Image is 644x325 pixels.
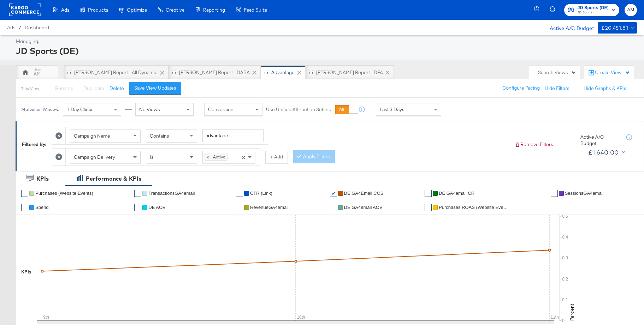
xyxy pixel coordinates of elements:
[74,69,158,76] div: [PERSON_NAME] Report - All Dynamic
[439,205,509,210] span: Purchases ROAS (Website Events)
[203,7,225,13] span: Reporting
[134,85,176,91] div: Save View Updates
[250,191,272,196] span: CTR (Link)
[150,133,169,139] span: Contains
[34,71,41,77] div: AM
[110,85,124,92] button: Delete
[202,129,264,142] input: Enter a search term
[172,70,176,74] div: Drag to reorder tab
[569,304,575,321] text: Percent
[16,38,635,45] div: Managing:
[22,141,47,148] div: Filtered By:
[565,191,604,196] span: SessionsGA4email
[578,10,609,16] span: JD Sports
[266,106,332,113] label: Use Unified Attribution Setting:
[344,205,383,210] span: DE GA4email AOV
[380,106,404,113] span: Last 3 Days
[250,205,289,210] span: RevenueGA4email
[148,191,195,196] span: TransactionsGA4email
[61,7,69,13] span: Ads
[129,82,181,95] button: Save View Updates
[601,24,628,32] div: £20,451.81
[86,175,141,183] div: Performance & KPIs
[83,85,104,91] span: Duplicate
[316,69,383,76] div: [PERSON_NAME] Report - DPA
[67,70,71,74] div: Drag to reorder tab
[21,107,59,112] div: Attribution Window:
[236,190,243,197] a: ✔
[35,205,49,210] span: Spend
[542,22,594,33] div: Active A/C Budget
[179,69,250,76] div: [PERSON_NAME] Report - DABA
[264,70,268,74] div: Drag to reorder tab
[585,147,627,158] button: £1,640.00
[344,191,384,196] span: DE GA4Email COS
[88,7,108,13] span: Products
[205,153,211,160] span: ×
[598,22,637,34] button: £20,451.81
[330,204,337,211] a: ✔
[67,106,94,113] span: 1 Day Clicks
[166,7,184,13] span: Creative
[578,4,609,12] span: JD Sports (DE)
[208,106,234,113] span: Conversion
[74,133,110,139] span: Campaign Name
[74,154,115,160] span: Campaign Delivery
[15,25,25,30] span: /
[595,69,630,76] div: Create View
[134,204,141,211] a: ✔
[425,204,432,211] a: ✔
[21,86,40,91] div: This View:
[564,4,619,16] button: JD Sports (DE)JD Sports
[497,82,545,95] button: Configure Pacing
[271,69,295,76] div: Advantage
[236,204,243,211] a: ✔
[625,4,637,16] button: AM
[425,190,432,197] a: ✔
[580,134,619,147] div: Active A/C Budget
[588,147,619,158] div: £1,640.00
[7,25,15,30] span: Ads
[584,85,626,92] button: Hide Graphs & KPIs
[309,70,313,74] div: Drag to reorder tab
[150,154,154,160] span: Is
[21,269,31,275] div: KPIs
[55,85,73,91] span: Rename
[25,25,49,30] a: Dashboard
[545,85,569,92] button: Hide Filters
[627,6,634,14] span: AM
[244,7,267,13] span: Feed Suite
[21,204,28,211] a: ✔
[36,175,49,183] div: KPIs
[134,190,141,197] a: ✔
[35,191,93,196] span: Purchases (Website Events)
[21,190,28,197] a: ✔
[330,190,337,197] a: ✔
[439,191,474,196] span: DE GA4email CR
[551,190,558,197] a: ✔
[515,141,553,148] button: Remove Filters
[240,151,246,163] span: Clear all
[265,151,288,163] button: + Add
[127,7,147,13] span: Optimize
[211,153,227,160] span: Active
[139,106,160,113] span: No Views
[242,154,245,160] span: ×
[538,69,577,76] div: Search Views
[148,205,165,210] span: DE AOV
[16,45,635,57] div: JD Sports (DE)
